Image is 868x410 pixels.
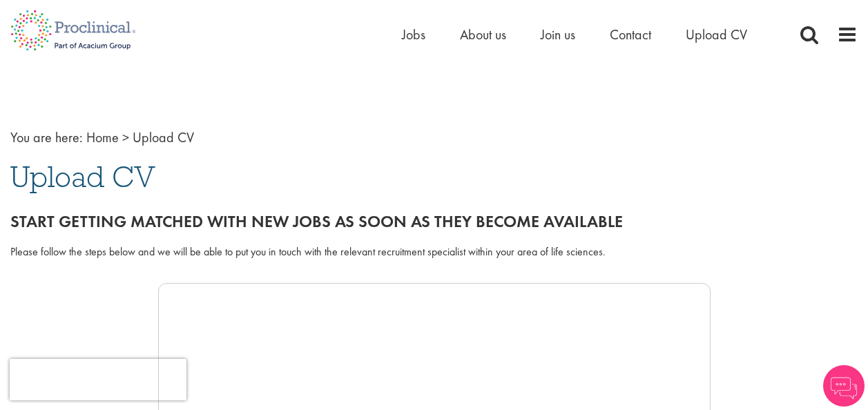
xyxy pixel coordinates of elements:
[86,128,119,146] a: breadcrumb link
[460,26,506,43] a: About us
[122,128,129,146] span: >
[133,128,194,146] span: Upload CV
[10,213,858,231] h2: Start getting matched with new jobs as soon as they become available
[10,244,858,260] div: Please follow the steps below and we will be able to put you in touch with the relevant recruitme...
[610,26,651,43] a: Contact
[10,158,155,195] span: Upload CV
[823,365,865,407] img: Chatbot
[402,26,425,43] a: Jobs
[541,26,575,43] a: Join us
[10,128,83,146] span: You are here:
[10,359,186,400] iframe: reCAPTCHA
[686,26,747,43] a: Upload CV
